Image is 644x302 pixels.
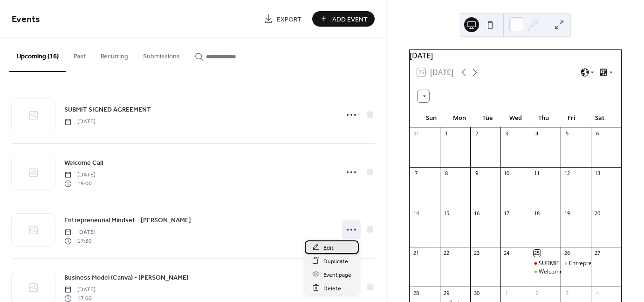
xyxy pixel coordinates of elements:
span: [DATE] [64,118,96,126]
div: 20 [594,210,601,217]
div: 21 [412,250,419,257]
div: 23 [473,250,480,257]
div: Sun [417,109,445,127]
span: SUBMIT SIGNED AGREEMENT [64,105,151,115]
button: Add Event [312,11,375,27]
div: 1 [503,289,510,296]
div: 16 [473,210,480,217]
div: 8 [443,170,450,177]
div: Sat [586,109,614,127]
div: 6 [594,130,601,137]
div: 2 [473,130,480,137]
div: 25 [534,250,541,257]
div: 26 [563,250,570,257]
div: 14 [412,210,419,217]
a: Business Model (Canva) - [PERSON_NAME] [64,272,189,283]
div: 13 [594,170,601,177]
span: [DATE] [64,171,96,179]
div: 18 [534,210,541,217]
a: Welcome Call [64,157,103,168]
div: 7 [412,170,419,177]
div: Fri [557,109,585,127]
div: 24 [503,250,510,257]
div: 12 [563,170,570,177]
a: Export [257,11,308,27]
div: 15 [443,210,450,217]
button: Upcoming (16) [9,38,66,72]
div: 5 [563,130,570,137]
div: [DATE] [410,50,621,61]
span: Export [277,14,301,24]
span: Edit [323,243,334,253]
div: 4 [534,130,541,137]
div: 11 [534,170,541,177]
div: 3 [563,289,570,296]
span: Event page [323,270,351,280]
a: SUBMIT SIGNED AGREEMENT [64,104,151,115]
div: 31 [412,130,419,137]
div: 19 [563,210,570,217]
a: Entrepreneurial Mindset - [PERSON_NAME] [64,215,191,225]
div: 2 [534,289,541,296]
div: Entrepreneurial Mindset - Alexia Panagiotou [561,260,591,267]
div: 9 [473,170,480,177]
div: 10 [503,170,510,177]
span: [DATE] [64,228,96,237]
span: Welcome Call [64,158,103,168]
div: 1 [443,130,450,137]
button: Submissions [136,38,187,71]
span: 19:00 [64,179,96,188]
span: Business Model (Canva) - [PERSON_NAME] [64,273,189,283]
div: Tue [473,109,501,127]
div: Welcome Call [539,268,574,276]
div: SUBMIT SIGNED AGREEMENT [531,260,561,267]
div: Thu [529,109,557,127]
div: SUBMIT SIGNED AGREEMENT [539,260,617,267]
div: 4 [594,289,601,296]
span: Events [12,10,40,28]
div: 27 [594,250,601,257]
span: Duplicate [323,256,348,266]
button: Past [66,38,93,71]
div: 30 [473,289,480,296]
div: 17 [503,210,510,217]
button: Recurring [93,38,136,71]
span: Delete [323,283,341,293]
div: 3 [503,130,510,137]
span: [DATE] [64,286,96,294]
span: 17:30 [64,237,96,245]
span: Add Event [332,14,368,24]
div: 29 [443,289,450,296]
div: Wed [501,109,529,127]
div: Welcome Call [531,268,561,276]
div: 28 [412,289,419,296]
span: Entrepreneurial Mindset - [PERSON_NAME] [64,216,191,225]
div: 22 [443,250,450,257]
div: Mon [445,109,473,127]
